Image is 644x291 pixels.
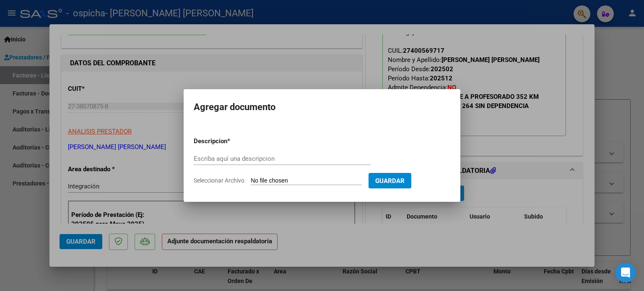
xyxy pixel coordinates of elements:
p: Descripcion [194,136,271,146]
span: Guardar [375,177,405,185]
button: Guardar [369,173,411,188]
span: Seleccionar Archivo [194,177,244,184]
div: Open Intercom Messenger [615,263,636,283]
h2: Agregar documento [194,99,450,115]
